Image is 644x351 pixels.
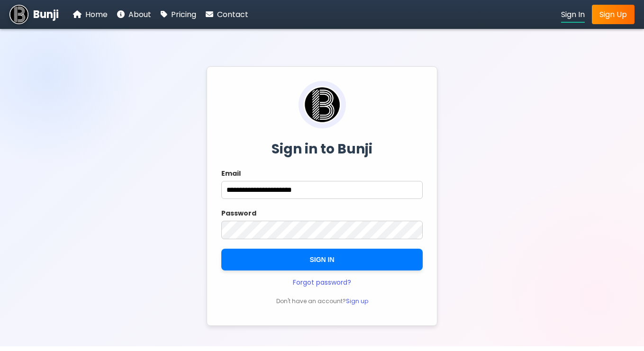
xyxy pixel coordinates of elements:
img: Bunji Dental Referral Management [303,86,341,124]
span: Home [85,9,108,20]
span: About [128,9,151,20]
a: Forgot password? [293,278,351,287]
span: Pricing [171,9,196,20]
h2: Sign in to Bunji [221,139,423,159]
span: Sign Up [599,9,627,20]
a: Home [73,9,108,20]
a: About [117,9,151,20]
a: Sign In [561,9,585,20]
span: Bunji [33,7,59,22]
a: Pricing [161,9,196,20]
a: Sign Up [592,5,635,24]
a: Sign up [346,297,368,305]
label: Email [221,169,423,179]
label: Password [221,208,423,218]
span: Sign In [561,9,585,20]
img: Bunji Dental Referral Management [9,5,28,24]
p: Don't have an account? [221,297,423,306]
a: Contact [206,9,248,20]
a: Bunji [9,5,59,24]
button: SIGN IN [221,249,423,270]
span: Contact [217,9,248,20]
